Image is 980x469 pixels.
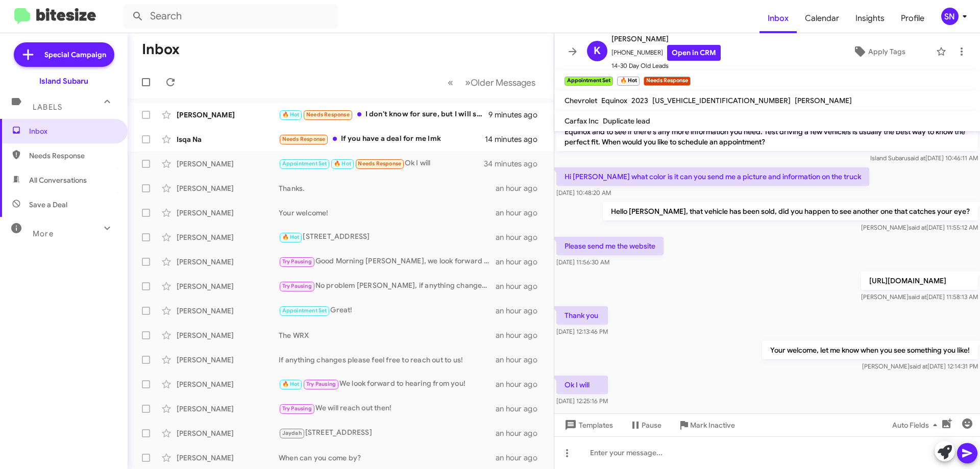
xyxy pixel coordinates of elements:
[177,404,279,414] div: [PERSON_NAME]
[177,428,279,438] div: [PERSON_NAME]
[334,160,351,167] span: 🔥 Hot
[282,430,302,436] span: Jaydah
[884,416,949,434] button: Auto Fields
[459,72,542,93] button: Next
[282,234,300,240] span: 🔥 Hot
[496,183,546,193] div: an hour ago
[611,45,721,61] span: [PHONE_NUMBER]
[177,208,279,218] div: [PERSON_NAME]
[33,229,54,238] span: More
[862,362,978,370] span: [PERSON_NAME] [DATE] 12:14:31 PM
[556,376,608,394] p: Ok I will
[910,362,927,370] span: said at
[279,158,484,169] div: Ok I will
[279,355,496,365] div: If anything changes please feel free to reach out to us!
[282,307,327,314] span: Appointment Set
[556,397,608,405] span: [DATE] 12:25:16 PM
[556,237,664,255] p: Please send me the website
[861,224,978,231] span: [PERSON_NAME] [DATE] 11:55:12 AM
[177,355,279,365] div: [PERSON_NAME]
[556,328,608,335] span: [DATE] 12:13:46 PM
[611,61,721,71] span: 14-30 Day Old Leads
[847,4,893,33] a: Insights
[448,76,453,89] span: «
[29,175,87,185] span: All Conversations
[282,258,312,265] span: Try Pausing
[279,330,496,340] div: The WRX
[565,96,597,105] span: Chevrolet
[496,257,546,267] div: an hour ago
[556,306,608,325] p: Thank you
[279,183,496,193] div: Thanks.
[909,224,926,231] span: said at
[177,453,279,463] div: [PERSON_NAME]
[279,378,496,390] div: We look forward to hearing from you!
[601,96,627,105] span: Equinox
[826,42,931,61] button: Apply Tags
[177,379,279,389] div: [PERSON_NAME]
[279,133,485,145] div: If you have a deal for me lmk
[892,416,941,434] span: Auto Fields
[908,154,925,162] span: said at
[611,33,721,45] span: [PERSON_NAME]
[565,77,613,86] small: Appointment Set
[177,281,279,291] div: [PERSON_NAME]
[282,111,300,118] span: 🔥 Hot
[177,134,279,144] div: Isqa Na
[142,41,180,58] h1: Inbox
[282,283,312,289] span: Try Pausing
[496,379,546,389] div: an hour ago
[33,103,62,112] span: Labels
[279,453,496,463] div: When can you come by?
[177,232,279,242] div: [PERSON_NAME]
[29,200,67,210] span: Save a Deal
[124,4,338,29] input: Search
[933,8,969,25] button: SN
[279,403,496,414] div: We will reach out then!
[496,453,546,463] div: an hour ago
[556,167,869,186] p: Hi [PERSON_NAME] what color is it can you send me a picture and information on the truck
[762,341,978,359] p: Your welcome, let me know when you see something you like!
[279,208,496,218] div: Your welcome!
[471,77,535,88] span: Older Messages
[496,306,546,316] div: an hour ago
[861,293,978,301] span: [PERSON_NAME] [DATE] 11:58:13 AM
[29,151,116,161] span: Needs Response
[358,160,401,167] span: Needs Response
[496,428,546,438] div: an hour ago
[282,405,312,412] span: Try Pausing
[279,427,496,439] div: [STREET_ADDRESS]
[465,76,471,89] span: »
[603,116,650,126] span: Duplicate lead
[797,4,847,33] span: Calendar
[14,42,114,67] a: Special Campaign
[279,256,496,267] div: Good Morning [PERSON_NAME], we look forward to working with you!
[496,404,546,414] div: an hour ago
[279,231,496,243] div: [STREET_ADDRESS]
[488,110,546,120] div: 9 minutes ago
[909,293,926,301] span: said at
[496,281,546,291] div: an hour ago
[442,72,459,93] button: Previous
[496,208,546,218] div: an hour ago
[496,232,546,242] div: an hour ago
[861,271,978,290] p: [URL][DOMAIN_NAME]
[306,111,350,118] span: Needs Response
[759,4,797,33] span: Inbox
[306,381,336,387] span: Try Pausing
[556,258,609,266] span: [DATE] 11:56:30 AM
[941,8,959,25] div: SN
[644,77,691,86] small: Needs Response
[484,159,546,169] div: 34 minutes ago
[39,76,88,86] div: Island Subaru
[279,305,496,316] div: Great!
[667,45,721,61] a: Open in CRM
[496,330,546,340] div: an hour ago
[617,77,639,86] small: 🔥 Hot
[177,110,279,120] div: [PERSON_NAME]
[642,416,661,434] span: Pause
[621,416,670,434] button: Pause
[893,4,933,33] a: Profile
